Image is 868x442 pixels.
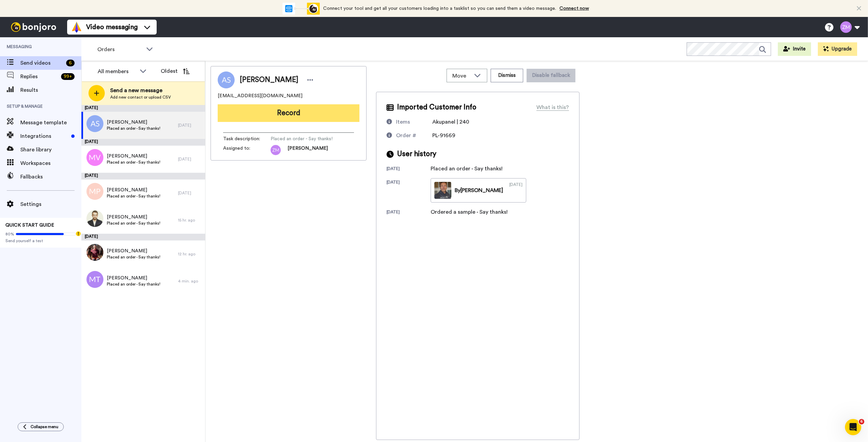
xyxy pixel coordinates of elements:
[86,183,103,200] img: mp.png
[432,119,469,125] span: Akupanel | 240
[107,153,160,160] span: [PERSON_NAME]
[240,75,298,85] span: [PERSON_NAME]
[71,22,82,33] img: vm-color.svg
[107,248,160,254] span: [PERSON_NAME]
[20,59,63,67] span: Send videos
[110,86,171,94] span: Send a new message
[288,145,328,155] span: [PERSON_NAME]
[431,165,502,173] div: Placed an order - Say thanks!
[86,244,103,261] img: 01aa242b-ea66-4522-b0a1-c968dea7d6d8.jpg
[223,135,271,142] span: Task description :
[20,159,81,167] span: Workspaces
[156,64,195,78] button: Oldest
[431,208,508,216] div: Ordered a sample - Say thanks!
[5,231,14,237] span: 80%
[107,119,160,126] span: [PERSON_NAME]
[536,103,569,111] div: What is this?
[432,133,455,138] span: PL-91669
[61,73,75,80] div: 99 +
[397,149,436,159] span: User history
[178,217,202,223] div: 15 hr. ago
[452,72,471,80] span: Move
[107,193,160,199] span: Placed an order - Say thanks!
[107,214,160,220] span: [PERSON_NAME]
[107,187,160,193] span: [PERSON_NAME]
[86,22,138,32] span: Video messaging
[859,419,864,424] span: 6
[20,119,81,127] span: Message template
[107,160,160,165] span: Placed an order - Say thanks!
[387,166,431,173] div: [DATE]
[86,115,103,132] img: as.png
[20,86,81,94] span: Results
[20,72,58,81] span: Replies
[387,209,431,216] div: [DATE]
[387,180,431,203] div: [DATE]
[271,145,281,155] img: zm.png
[8,22,59,32] img: bj-logo-header-white.svg
[81,139,205,146] div: [DATE]
[81,173,205,180] div: [DATE]
[845,419,861,435] iframe: Intercom live chat
[178,190,202,196] div: [DATE]
[509,182,522,199] div: [DATE]
[86,271,103,288] img: mt.png
[98,67,136,76] div: All members
[396,131,416,140] div: Order #
[178,156,202,162] div: [DATE]
[178,251,202,257] div: 12 hr. ago
[218,104,359,122] button: Record
[20,132,68,140] span: Integrations
[110,94,171,100] span: Add new contact or upload CSV
[107,220,160,226] span: Placed an order - Say thanks!
[778,42,811,56] button: Invite
[282,3,320,15] div: animation
[81,234,205,240] div: [DATE]
[97,45,143,54] span: Orders
[218,71,235,88] img: Image of Agnieszka Szyszkowska
[81,105,205,112] div: [DATE]
[107,254,160,260] span: Placed an order - Say thanks!
[323,6,556,11] span: Connect your tool and get all your customers loading into a tasklist so you can send them a video...
[431,178,526,203] a: By[PERSON_NAME][DATE]
[75,231,81,237] div: Tooltip anchor
[86,210,103,227] img: f981bd56-0e20-43eb-80e6-863439c39d3c.jpg
[20,146,81,154] span: Share library
[66,60,75,66] div: 6
[20,173,81,181] span: Fallbacks
[107,126,160,131] span: Placed an order - Say thanks!
[5,238,76,244] span: Send yourself a test
[31,424,58,429] span: Collapse menu
[271,135,335,142] span: Placed an order - Say thanks!
[107,281,160,287] span: Placed an order - Say thanks!
[527,69,575,82] button: Disable fallback
[559,6,589,11] a: Connect now
[434,182,451,199] img: d3776f82-082b-4774-9556-2b8b749f4423-thumb.jpg
[223,145,271,155] span: Assigned to:
[107,275,160,281] span: [PERSON_NAME]
[86,149,103,166] img: mv.png
[18,422,64,431] button: Collapse menu
[218,92,302,99] span: [EMAIL_ADDRESS][DOMAIN_NAME]
[20,200,81,208] span: Settings
[491,69,523,82] button: Dismiss
[397,102,476,112] span: Imported Customer Info
[178,123,202,128] div: [DATE]
[178,278,202,284] div: 4 min. ago
[455,186,503,194] div: By [PERSON_NAME]
[818,42,857,56] button: Upgrade
[5,223,54,228] span: QUICK START GUIDE
[396,118,410,126] div: Items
